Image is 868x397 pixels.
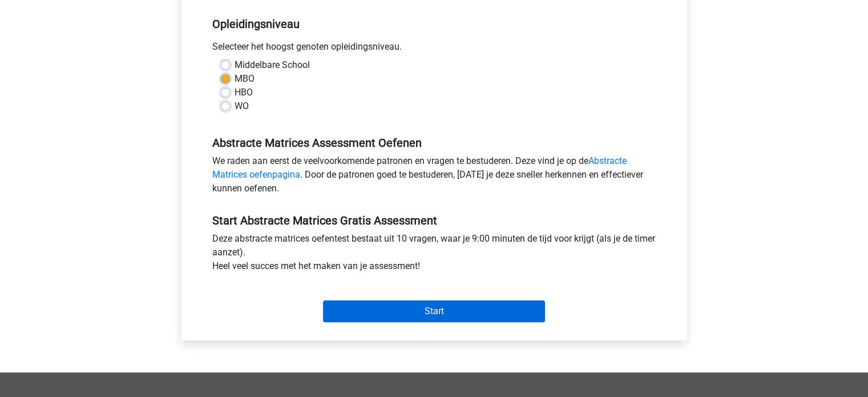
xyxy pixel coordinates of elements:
[212,136,656,150] h5: Abstracte Matrices Assessment Oefenen
[235,86,253,99] label: HBO
[204,154,665,200] div: We raden aan eerst de veelvoorkomende patronen en vragen te bestuderen. Deze vind je op de . Door...
[204,232,665,278] div: Deze abstracte matrices oefentest bestaat uit 10 vragen, waar je 9:00 minuten de tijd voor krijgt...
[235,72,255,86] label: MBO
[235,99,249,113] label: WO
[235,58,310,72] label: Middelbare School
[204,40,665,58] div: Selecteer het hoogst genoten opleidingsniveau.
[323,300,545,322] input: Start
[212,13,656,35] h5: Opleidingsniveau
[212,214,656,227] h5: Start Abstracte Matrices Gratis Assessment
